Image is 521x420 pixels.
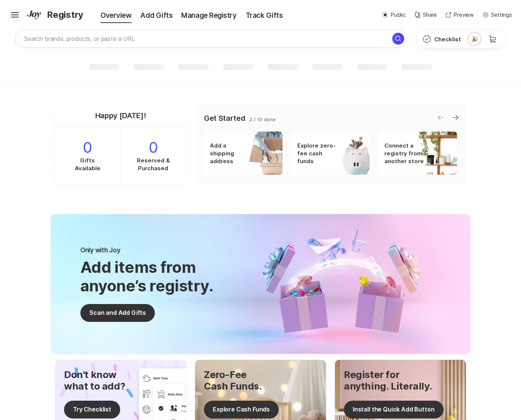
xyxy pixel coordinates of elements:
p: 0 [121,139,186,156]
button: Preview [446,11,474,19]
button: Public [382,11,406,19]
button: Try Checklist [64,401,120,419]
p: Gifts Available [69,156,106,172]
p: Only with Joy [80,246,214,258]
p: Get Started [204,114,245,123]
p: Add items from anyone’s registry. [80,258,214,295]
span: Registry [47,8,83,22]
iframe: friends-registry-background [37,214,484,354]
p: Register for anything. Literally. [344,369,444,392]
button: Settings [483,11,512,19]
button: Search for [392,33,404,45]
input: Search brands, products, or paste a URL [15,30,407,48]
button: Checklist [416,30,467,48]
button: Explore Cash Funds [204,401,279,419]
p: Connect a registry from another store [384,142,425,165]
button: 🎉 [467,30,482,48]
button: Scan and Add Gifts [80,304,155,322]
p: Preview [453,11,474,19]
p: Public [390,11,406,19]
p: 2 / 10 done [249,116,276,123]
p: Zero-Fee Cash Funds. [204,369,279,392]
p: 0 [55,139,120,156]
div: 🎉 [471,35,478,43]
button: Install the Quick Add Button [344,401,444,419]
div: Manage Registry [177,10,241,21]
button: Share [415,11,437,19]
p: Reserved & Purchased [135,156,172,172]
p: Happy [DATE]! [95,111,146,120]
p: Explore zero-fee cash funds [297,142,338,165]
div: Track Gifts [241,10,287,21]
p: Don't know what to add? [64,369,125,392]
p: Share [423,11,437,19]
div: Add Gifts [136,10,177,21]
div: Overview [86,10,136,21]
p: Settings [491,11,512,19]
p: Add a shipping address [210,142,251,165]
